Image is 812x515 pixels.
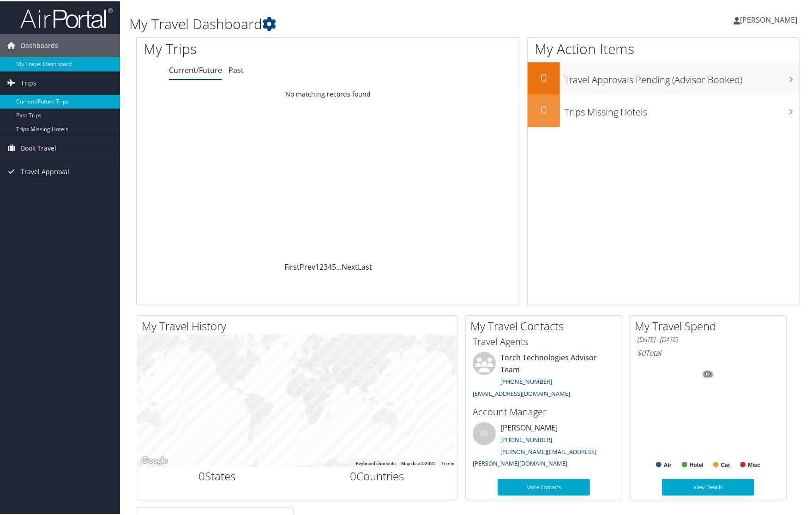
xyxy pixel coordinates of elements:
[468,351,620,400] li: Torch Technologies Advisor Team
[129,13,581,32] h1: My Travel Dashboard
[565,67,799,85] h3: Travel Approvals Pending (Advisor Booked)
[528,68,560,84] h2: 0
[401,460,436,465] span: Map data ©2025
[662,478,754,494] a: View Details
[470,317,622,333] h2: My Travel Contacts
[139,454,170,466] img: Google
[21,70,36,93] span: Trips
[528,61,799,93] a: 0Travel Approvals Pending (Advisor Booked)
[356,459,396,466] button: Keyboard shortcuts
[137,85,520,101] td: No matching records found
[144,467,290,483] h2: States
[441,460,454,465] a: Terms (opens in new tab)
[498,478,590,494] a: More Contacts
[500,376,552,384] a: [PHONE_NUMBER]
[734,5,806,32] a: [PERSON_NAME]
[528,38,799,57] h1: My Action Items
[198,467,205,482] span: 0
[358,261,372,271] a: Last
[690,460,704,467] text: Hotel
[315,261,319,271] a: 1
[342,261,358,271] a: Next
[144,38,353,57] h1: My Trips
[169,64,222,74] a: Current/Future
[528,93,799,126] a: 0Trips Missing Hotels
[324,261,328,271] a: 3
[473,404,615,417] h3: Account Manager
[664,460,672,467] text: Air
[565,100,799,117] h3: Trips Missing Hotels
[637,334,779,343] h6: [DATE] - [DATE]
[473,421,496,444] div: VB
[468,421,620,470] li: [PERSON_NAME]
[284,261,300,271] a: First
[473,446,596,467] a: [PERSON_NAME][EMAIL_ADDRESS][PERSON_NAME][DOMAIN_NAME]
[229,64,244,74] a: Past
[637,346,645,357] span: $0
[21,33,58,56] span: Dashboards
[473,388,570,396] a: [EMAIL_ADDRESS][DOMAIN_NAME]
[350,467,356,482] span: 0
[304,467,451,483] h2: Countries
[473,334,615,347] h3: Travel Agents
[748,460,761,467] text: Misc
[637,346,779,357] h6: Total
[20,6,113,28] img: airportal-logo.png
[336,261,342,271] span: …
[704,370,712,376] tspan: 0%
[635,317,786,333] h2: My Travel Spend
[500,434,552,442] a: [PHONE_NUMBER]
[300,261,315,271] a: Prev
[328,261,332,271] a: 4
[142,317,457,333] h2: My Travel History
[139,454,170,466] a: Open this area in Google Maps (opens a new window)
[528,101,560,116] h2: 0
[332,261,336,271] a: 5
[740,13,797,24] span: [PERSON_NAME]
[721,460,730,467] text: Car
[319,261,324,271] a: 2
[21,159,69,182] span: Travel Approval
[21,135,56,158] span: Book Travel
